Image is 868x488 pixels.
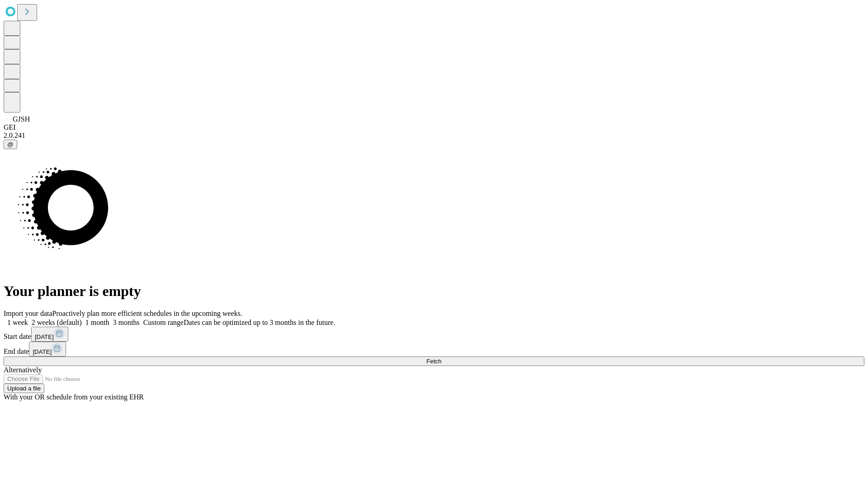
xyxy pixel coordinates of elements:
button: [DATE] [31,327,68,342]
span: With your OR schedule from your existing EHR [4,393,144,401]
button: Fetch [4,357,864,366]
button: @ [4,140,17,149]
span: GJSH [13,115,30,123]
span: Fetch [426,358,441,365]
span: Import your data [4,310,52,317]
h1: Your planner is empty [4,283,864,300]
span: Custom range [143,319,184,326]
span: Proactively plan more efficient schedules in the upcoming weeks. [52,310,242,317]
span: Alternatively [4,366,42,374]
span: [DATE] [35,333,54,340]
button: [DATE] [29,342,66,357]
span: 1 week [7,319,28,326]
div: End date [4,342,864,357]
span: 1 month [85,319,109,326]
div: GEI [4,123,864,131]
span: 3 months [113,319,140,326]
div: Start date [4,327,864,342]
span: 2 weeks (default) [32,319,82,326]
span: Dates can be optimized up to 3 months in the future. [184,319,335,326]
div: 2.0.241 [4,131,864,140]
span: @ [7,141,14,148]
button: Upload a file [4,384,44,393]
span: [DATE] [33,348,52,355]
